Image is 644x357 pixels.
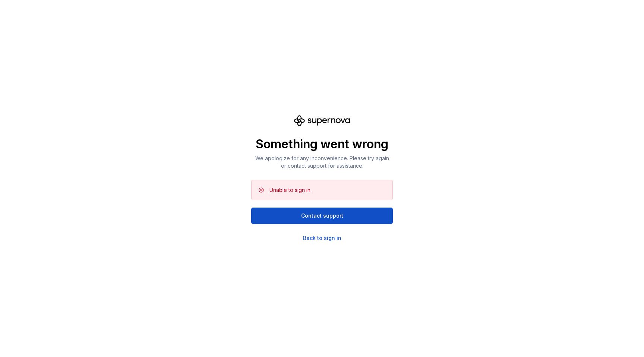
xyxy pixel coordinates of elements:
button: Contact support [251,208,393,224]
div: Unable to sign in. [269,186,312,194]
p: Something went wrong [251,137,393,152]
a: Back to sign in [303,234,341,242]
p: We apologize for any inconvenience. Please try again or contact support for assistance. [251,155,393,170]
span: Contact support [301,212,343,219]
